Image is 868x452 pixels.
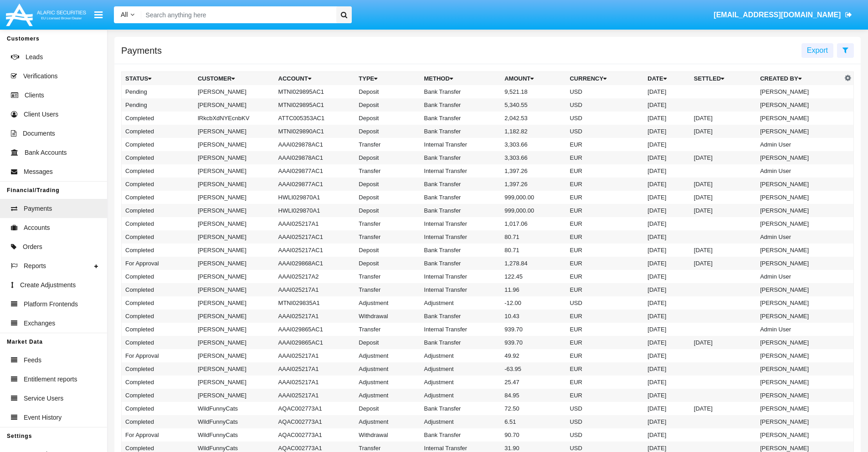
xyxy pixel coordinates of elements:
[114,10,141,20] a: All
[501,244,566,257] td: 80.71
[122,402,194,415] td: Completed
[566,112,644,125] td: USD
[807,46,828,54] span: Export
[122,389,194,402] td: Completed
[355,376,420,389] td: Adjustment
[566,98,644,112] td: USD
[355,270,420,283] td: Transfer
[501,191,566,204] td: 999,000.00
[566,85,644,98] td: USD
[24,110,58,119] span: Client Users
[275,402,355,415] td: AQAC002773A1
[421,257,501,270] td: Bank Transfer
[501,72,566,86] th: Amount
[275,151,355,164] td: AAAI029878AC1
[275,191,355,204] td: HWLI029870A1
[501,362,566,376] td: -63.95
[690,257,756,270] td: [DATE]
[501,204,566,217] td: 999,000.00
[644,257,690,270] td: [DATE]
[644,125,690,138] td: [DATE]
[756,125,842,138] td: [PERSON_NAME]
[355,296,420,310] td: Adjustment
[194,283,275,296] td: [PERSON_NAME]
[122,415,194,428] td: Completed
[644,283,690,296] td: [DATE]
[501,138,566,151] td: 3,303.66
[501,230,566,244] td: 80.71
[644,204,690,217] td: [DATE]
[566,125,644,138] td: USD
[194,310,275,323] td: [PERSON_NAME]
[275,112,355,125] td: ATTC005353AC1
[275,164,355,178] td: AAAI029877AC1
[275,389,355,402] td: AAAI025217A1
[644,310,690,323] td: [DATE]
[194,178,275,191] td: [PERSON_NAME]
[756,98,842,112] td: [PERSON_NAME]
[756,362,842,376] td: [PERSON_NAME]
[501,389,566,402] td: 84.95
[566,72,644,86] th: Currency
[644,138,690,151] td: [DATE]
[756,323,842,336] td: Admin User
[122,310,194,323] td: Completed
[194,362,275,376] td: [PERSON_NAME]
[355,283,420,296] td: Transfer
[355,257,420,270] td: Deposit
[566,191,644,204] td: EUR
[756,257,842,270] td: [PERSON_NAME]
[756,112,842,125] td: [PERSON_NAME]
[24,167,53,177] span: Messages
[690,336,756,349] td: [DATE]
[194,164,275,178] td: [PERSON_NAME]
[355,217,420,230] td: Transfer
[501,336,566,349] td: 939.70
[756,217,842,230] td: [PERSON_NAME]
[194,323,275,336] td: [PERSON_NAME]
[194,336,275,349] td: [PERSON_NAME]
[690,178,756,191] td: [DATE]
[644,336,690,349] td: [DATE]
[355,151,420,164] td: Deposit
[566,362,644,376] td: EUR
[24,319,55,328] span: Exchanges
[355,112,420,125] td: Deposit
[756,191,842,204] td: [PERSON_NAME]
[801,43,833,58] button: Export
[122,349,194,362] td: For Approval
[566,164,644,178] td: EUR
[355,336,420,349] td: Deposit
[24,261,46,271] span: Reports
[644,178,690,191] td: [DATE]
[421,270,501,283] td: Internal Transfer
[194,191,275,204] td: [PERSON_NAME]
[690,402,756,415] td: [DATE]
[23,71,57,81] span: Verifications
[24,375,77,384] span: Entitlement reports
[566,204,644,217] td: EUR
[421,389,501,402] td: Adjustment
[756,204,842,217] td: [PERSON_NAME]
[566,270,644,283] td: EUR
[121,11,128,18] span: All
[501,349,566,362] td: 49.92
[644,402,690,415] td: [DATE]
[756,402,842,415] td: [PERSON_NAME]
[644,112,690,125] td: [DATE]
[194,85,275,98] td: [PERSON_NAME]
[501,428,566,442] td: 90.70
[421,72,501,86] th: Method
[355,415,420,428] td: Adjustment
[501,85,566,98] td: 9,521.18
[122,138,194,151] td: Completed
[709,2,857,28] a: [EMAIL_ADDRESS][DOMAIN_NAME]
[194,151,275,164] td: [PERSON_NAME]
[644,98,690,112] td: [DATE]
[355,125,420,138] td: Deposit
[194,98,275,112] td: [PERSON_NAME]
[275,217,355,230] td: AAAI025217A1
[501,296,566,310] td: -12.00
[501,415,566,428] td: 6.51
[756,244,842,257] td: [PERSON_NAME]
